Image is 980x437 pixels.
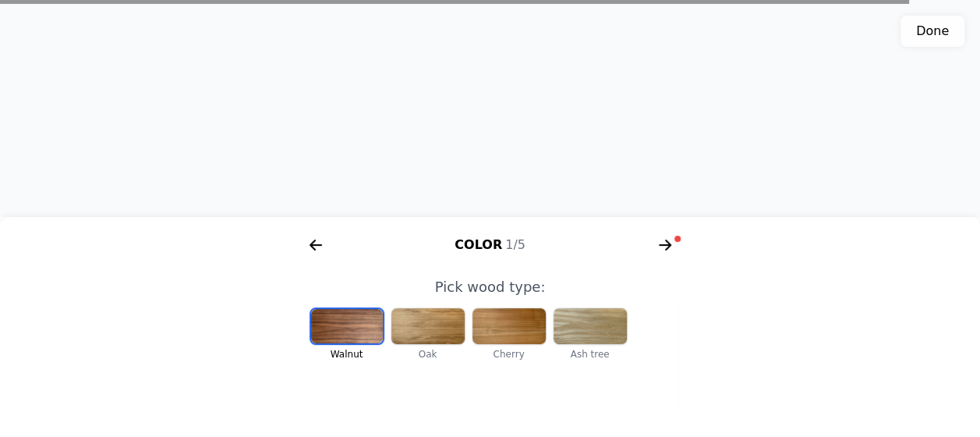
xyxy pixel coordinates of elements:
button: Done [900,16,964,47]
div: Oak [391,348,465,361]
span: 1/5 [505,237,525,252]
div: Ash tree [553,348,628,361]
div: Color [291,233,690,258]
svg: arrow right short [653,233,678,258]
div: Walnut [310,348,384,361]
span: Pick wood type: [435,279,546,295]
div: Cherry [472,348,547,361]
svg: arrow right short [303,233,328,258]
